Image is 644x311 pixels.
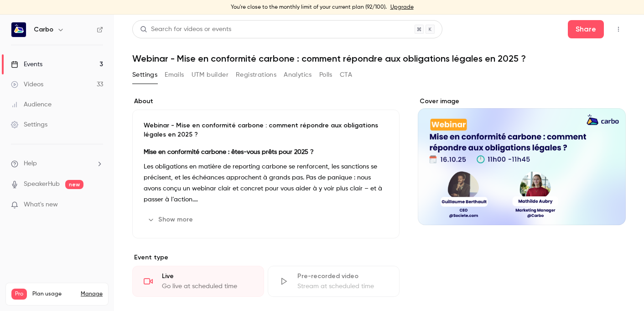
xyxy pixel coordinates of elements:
[390,4,414,11] a: Upgrade
[11,60,42,69] div: Events
[162,282,253,291] div: Go live at scheduled time
[11,159,103,169] li: help-dropdown-opener
[132,97,400,106] label: About
[165,68,184,82] button: Emails
[297,272,388,281] div: Pre-recorded video
[192,68,229,82] button: UTM builder
[132,68,157,82] button: Settings
[418,97,626,225] section: Cover image
[132,53,626,64] h1: Webinar - Mise en conformité carbone : comment répondre aux obligations légales en 2025 ?
[268,266,400,297] div: Pre-recorded videoStream at scheduled time
[284,68,312,82] button: Analytics
[32,290,75,298] span: Plan usage
[340,68,352,82] button: CTA
[144,121,388,139] p: Webinar - Mise en conformité carbone : comment répondre aux obligations légales en 2025 ?
[140,25,231,34] div: Search for videos or events
[24,159,37,169] span: Help
[418,97,626,106] label: Cover image
[144,161,388,205] p: Les obligations en matière de reporting carbone se renforcent, les sanctions se précisent, et les...
[11,100,52,109] div: Audience
[81,290,103,298] a: Manage
[132,253,400,262] p: Event type
[11,22,26,37] img: Carbo
[144,212,198,227] button: Show more
[92,201,103,209] iframe: Noticeable Trigger
[11,120,47,129] div: Settings
[11,80,43,89] div: Videos
[65,180,83,189] span: new
[236,68,276,82] button: Registrations
[568,20,604,38] button: Share
[11,289,27,300] span: Pro
[162,272,253,281] div: Live
[319,68,332,82] button: Polls
[297,282,388,291] div: Stream at scheduled time
[24,200,58,210] span: What's new
[144,149,314,155] strong: Mise en conformité carbone : êtes-vous prêts pour 2025 ?
[132,266,264,297] div: LiveGo live at scheduled time
[34,25,53,34] h6: Carbo
[24,179,60,189] a: SpeakerHub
